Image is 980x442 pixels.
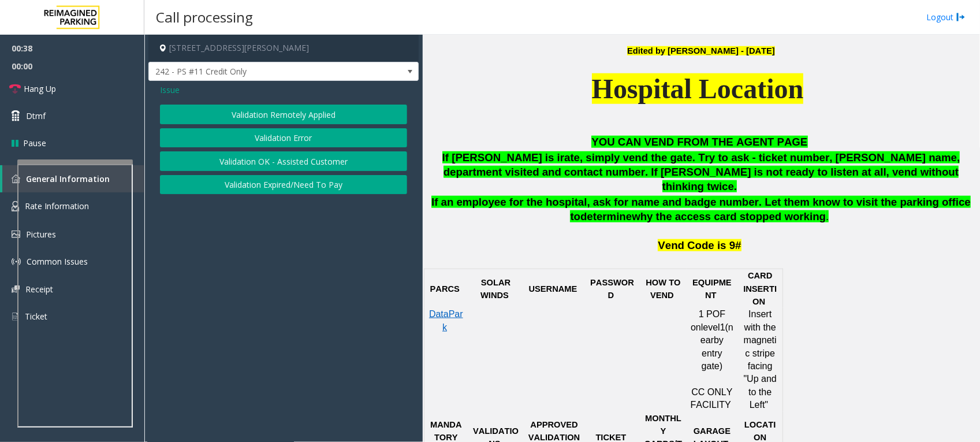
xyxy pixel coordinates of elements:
span: SOLAR WINDS [480,278,513,300]
img: 'icon' [12,174,20,183]
img: 'icon' [12,231,20,238]
button: Validation Remotely Applied [160,105,407,124]
img: 'icon' [12,285,20,293]
span: Hang Up [24,83,56,95]
span: level [701,322,720,332]
span: Issue [160,84,180,96]
span: PASSWORD [590,278,634,300]
span: 1 [720,322,725,332]
img: 'icon' [12,201,19,211]
span: Dtmf [26,110,46,122]
span: Pause [23,137,46,149]
span: . [826,210,829,222]
button: Validation Error [160,128,407,148]
span: If [PERSON_NAME] is irate, simply vend the gate. Try to ask - ticket number, [PERSON_NAME] name, ... [442,151,960,192]
span: Hospital Location [592,73,804,104]
span: Vend Code is 9# [658,239,741,251]
img: logout [956,11,966,23]
img: 'icon' [12,311,19,322]
span: TICKET [596,433,627,442]
span: HOW TO VEND [646,278,683,300]
span: PARCS [430,284,460,294]
a: General Information [2,165,144,192]
span: DataPark [429,309,463,332]
span: If an employee for the hospital, ask for name and badge number. Let them know to visit the parkin... [431,196,971,222]
span: CC ONLY FACILITY [691,387,735,410]
a: DataPark [429,310,463,332]
img: 'icon' [12,257,21,266]
h3: Call processing [150,3,259,31]
span: why the access card stopped working [632,210,826,222]
span: 242 - PS #11 Credit Only [149,62,364,81]
h4: [STREET_ADDRESS][PERSON_NAME] [148,35,419,62]
span: CARD INSERTION [743,271,777,306]
span: determine [580,210,632,222]
span: USERNAME [529,284,577,294]
button: Validation Expired/Need To Pay [160,175,407,195]
b: Edited by [PERSON_NAME] - [DATE] [627,46,775,55]
a: Logout [926,11,966,23]
span: 1 POF on [691,309,728,332]
span: YOU CAN VEND FROM THE AGENT PAGE [591,136,807,148]
button: Validation OK - Assisted Customer [160,151,407,171]
span: EQUIPMENT [692,278,732,300]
